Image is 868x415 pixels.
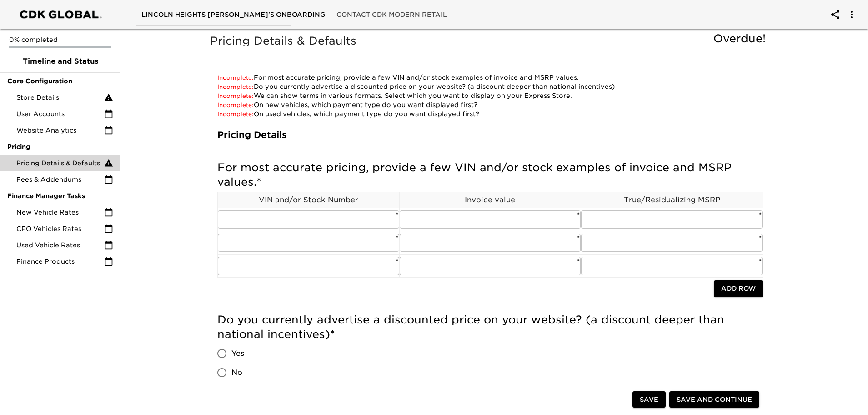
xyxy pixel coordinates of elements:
a: We can show terms in various formats. Select which you want to display on your Express Store. [217,92,572,99]
span: Incomplete: [217,111,254,118]
a: On used vehicles, which payment type do you want displayed first? [217,110,479,118]
p: VIN and/or Stock Number [218,195,399,205]
button: Save [632,391,666,408]
p: Invoice value [400,195,581,205]
span: Finance Products [16,257,104,266]
h5: Pricing Details & Defaults [210,34,770,48]
span: Save and Continue [677,394,752,405]
span: User Accounts [16,109,104,118]
a: Do you currently advertise a discounted price on your website? (a discount deeper than national i... [217,83,615,90]
span: Incomplete: [217,74,254,81]
span: Yes [231,348,244,359]
span: Website Analytics [16,126,104,135]
button: Save and Continue [669,391,759,408]
span: Incomplete: [217,83,254,90]
span: Incomplete: [217,92,254,99]
h5: For most accurate pricing, provide a few VIN and/or stock examples of invoice and MSRP values. [217,160,763,190]
span: Core Configuration [7,77,113,86]
p: 0% completed [9,35,111,44]
span: Overdue! [713,32,766,45]
strong: Pricing Details [217,129,287,140]
span: Pricing Details & Defaults [16,159,104,168]
span: Fees & Addendums [16,175,104,184]
span: Pricing [7,142,113,151]
span: Incomplete: [217,102,254,108]
span: Timeline and Status [7,56,113,67]
span: LINCOLN HEIGHTS [PERSON_NAME]'s Onboarding [141,9,326,20]
button: account of current user [841,4,863,26]
span: New Vehicle Rates [16,208,104,217]
span: Store Details [16,93,104,102]
span: Finance Manager Tasks [7,191,113,200]
a: For most accurate pricing, provide a few VIN and/or stock examples of invoice and MSRP values. [217,74,579,81]
h5: Do you currently advertise a discounted price on your website? (a discount deeper than national i... [217,313,763,342]
button: Add Row [714,280,763,297]
span: Add Row [721,283,756,294]
p: True/Residualizing MSRP [581,195,763,205]
span: CPO Vehicles Rates [16,224,104,233]
span: No [231,367,242,378]
span: Contact CDK Modern Retail [336,9,447,20]
span: Save [640,394,658,405]
button: account of current user [824,4,846,26]
span: Used Vehicle Rates [16,241,104,250]
a: On new vehicles, which payment type do you want displayed first? [217,101,477,108]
